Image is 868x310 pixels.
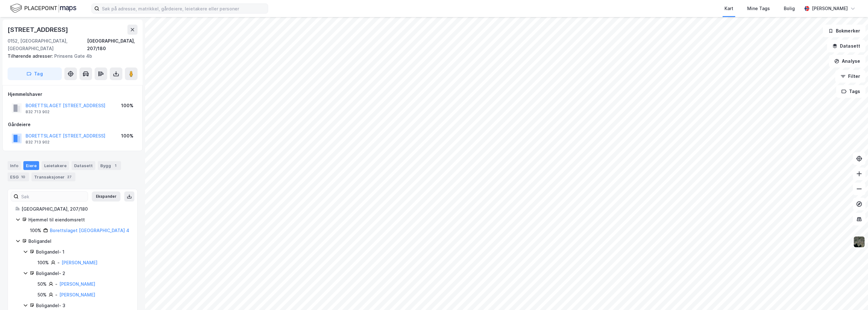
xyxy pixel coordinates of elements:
div: 100% [30,227,41,234]
button: Filter [835,70,865,83]
input: Søk [19,192,88,201]
button: Analyse [829,55,865,67]
img: 9k= [853,236,865,248]
button: Bokmerker [823,25,865,37]
div: - [55,291,57,299]
input: Søk på adresse, matrikkel, gårdeiere, leietakere eller personer [99,4,268,13]
img: logo.f888ab2527a4732fd821a326f86c7f29.svg [10,3,76,14]
div: Mine Tags [747,5,770,12]
div: Bygg [98,161,121,170]
div: ESG [8,173,29,181]
div: Kontrollprogram for chat [836,280,868,310]
button: Ekspander [92,191,120,202]
div: 10 [20,174,26,180]
div: Datasett [72,161,95,170]
div: Prinsens Gate 4b [8,52,132,60]
div: 50% [38,291,47,299]
a: [PERSON_NAME] [59,292,95,297]
div: Hjemmelshaver [8,91,137,98]
a: [PERSON_NAME] [59,281,95,287]
div: - [57,259,60,266]
iframe: Chat Widget [836,280,868,310]
button: Tag [8,67,62,80]
a: [PERSON_NAME] [62,260,97,265]
div: Hjemmel til eiendomsrett [28,216,130,224]
div: Boligandel - 1 [36,248,130,256]
div: 832 713 902 [26,109,50,114]
div: 50% [38,280,47,288]
div: 100% [38,259,49,266]
div: 27 [66,174,73,180]
div: 1 [112,162,119,169]
div: Leietakere [42,161,69,170]
div: [PERSON_NAME] [812,5,848,12]
div: Boligandel - 3 [36,302,130,309]
div: [GEOGRAPHIC_DATA], 207/180 [21,205,130,213]
div: - [55,280,57,288]
div: Boligandel - 2 [36,270,130,277]
div: 832 713 902 [26,140,50,145]
div: Eiere [23,161,39,170]
div: [STREET_ADDRESS] [8,25,69,35]
div: Bolig [784,5,795,12]
button: Tags [836,85,865,98]
div: Gårdeiere [8,121,137,128]
div: Boligandel [28,237,130,245]
button: Datasett [827,40,865,52]
div: [GEOGRAPHIC_DATA], 207/180 [87,37,138,52]
div: Info [8,161,21,170]
div: Kart [724,5,733,12]
span: Tilhørende adresser: [8,53,54,59]
div: Transaksjoner [32,173,75,181]
div: 100% [121,102,133,109]
div: 0152, [GEOGRAPHIC_DATA], [GEOGRAPHIC_DATA] [8,37,87,52]
a: Borettslaget [GEOGRAPHIC_DATA] 4 [50,228,129,233]
div: 100% [121,132,133,140]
